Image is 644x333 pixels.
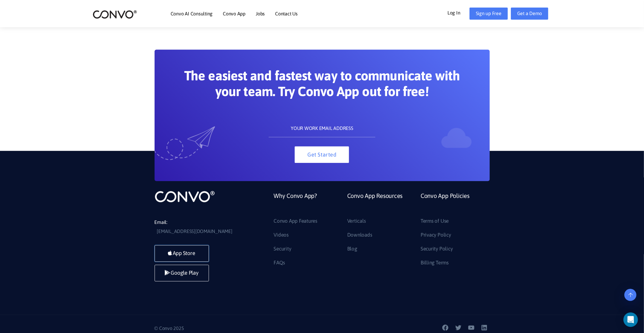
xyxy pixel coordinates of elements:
[421,190,469,216] a: Convo App Policies
[421,230,451,240] a: Privacy Policy
[274,230,289,240] a: Videos
[155,265,209,281] a: Google Play
[269,190,490,272] div: Footer
[347,244,357,254] a: Blog
[421,216,449,226] a: Terms of Use
[183,68,461,104] h2: The easiest and fastest way to communicate with your team. Try Convo App out for free!
[295,146,349,163] button: Get Started
[274,190,317,216] a: Why Convo App?
[157,227,232,236] a: [EMAIL_ADDRESS][DOMAIN_NAME]
[623,312,638,327] div: Open Intercom Messenger
[274,216,318,226] a: Convo App Features
[155,324,318,333] p: © Convo 2025
[347,230,372,240] a: Downloads
[421,258,449,268] a: Billing Terms
[155,245,209,262] a: App Store
[421,244,453,254] a: Security Policy
[274,258,285,268] a: FAQs
[269,119,375,137] input: YOUR WORK EMAIL ADDRESS
[155,218,245,236] li: Email:
[155,190,215,203] img: logo_not_found
[347,216,366,226] a: Verticals
[274,244,291,254] a: Security
[347,190,402,216] a: Convo App Resources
